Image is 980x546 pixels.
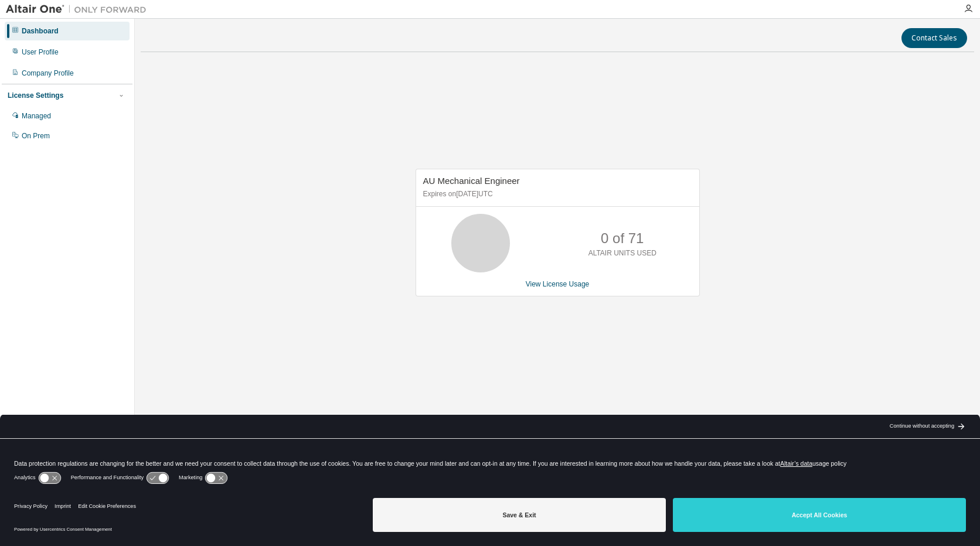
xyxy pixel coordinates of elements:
a: View License Usage [526,280,590,288]
div: License Settings [8,91,63,100]
div: User Profile [22,47,59,57]
button: Contact Sales [901,28,967,48]
div: On Prem [22,131,50,141]
div: Company Profile [22,69,74,78]
div: Managed [22,111,51,121]
p: 0 of 71 [601,228,644,248]
div: Dashboard [22,26,59,36]
p: Expires on [DATE] UTC [423,189,689,199]
p: ALTAIR UNITS USED [588,248,656,258]
img: Altair One [6,4,152,15]
span: AU Mechanical Engineer [423,176,520,186]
